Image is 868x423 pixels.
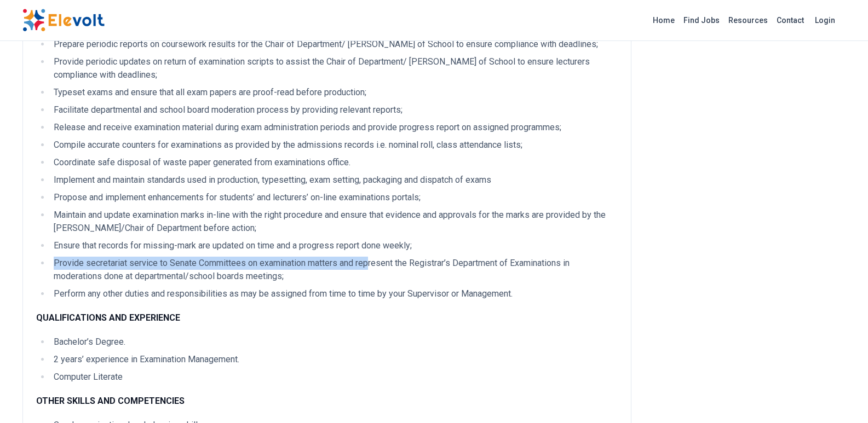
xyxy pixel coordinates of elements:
[50,370,618,384] li: Computer Literate
[36,312,180,323] strong: QUALIFICATIONS AND EXPERIENCE
[772,11,808,29] a: Contact
[36,396,185,406] strong: OTHER SKILLS AND COMPETENCIES
[50,239,618,252] li: Ensure that records for missing-mark are updated on time and a progress report done weekly;
[808,9,842,31] a: Login
[679,11,724,29] a: Find Jobs
[50,257,618,283] li: Provide secretariat service to Senate Committees on examination matters and represent the Registr...
[50,121,618,134] li: Release and receive examination material during exam administration periods and provide progress ...
[649,164,846,317] iframe: Advertisement
[50,103,618,117] li: Facilitate departmental and school board moderation process by providing relevant reports;
[50,86,618,99] li: Typeset exams and ensure that all exam papers are proof-read before production;
[50,138,618,152] li: Compile accurate counters for examinations as provided by the admissions records i.e. nominal rol...
[50,173,618,187] li: Implement and maintain standards used in production, typesetting, exam setting, packaging and dis...
[50,287,618,300] li: Perform any other duties and responsibilities as may be assigned from time to time by your Superv...
[50,55,618,82] li: Provide periodic updates on return of examination scripts to assist the Chair of Department/ [PER...
[50,38,618,51] li: Prepare periodic reports on coursework results for the Chair of Department/ [PERSON_NAME] of Scho...
[50,335,618,349] li: Bachelor’s Degree.
[724,11,772,29] a: Resources
[648,11,679,29] a: Home
[813,370,868,423] iframe: Chat Widget
[50,353,618,366] li: 2 years’ experience in Examination Management.
[50,191,618,204] li: Propose and implement enhancements for students’ and lecturers’ on-line examinations portals;
[50,208,618,235] li: Maintain and update examination marks in-line with the right procedure and ensure that evidence a...
[22,9,105,32] img: Elevolt
[50,156,618,169] li: Coordinate safe disposal of waste paper generated from examinations office.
